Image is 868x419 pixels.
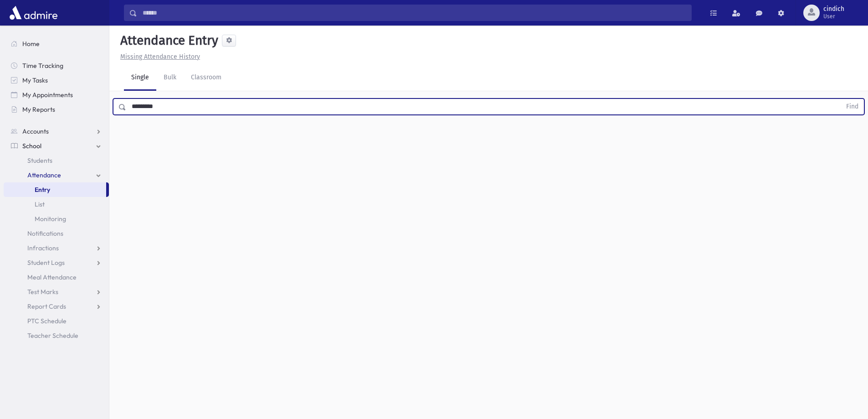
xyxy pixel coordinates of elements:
a: Home [4,36,109,51]
span: Monitoring [35,215,66,223]
a: Accounts [4,124,109,139]
span: Test Marks [27,288,58,296]
button: Find [841,99,864,114]
span: Time Tracking [22,62,63,70]
span: Students [27,156,52,165]
span: Accounts [22,127,49,135]
a: Meal Attendance [4,270,109,285]
span: Infractions [27,244,59,252]
a: Monitoring [4,212,109,226]
span: PTC Schedule [27,317,67,325]
a: Student Logs [4,255,109,270]
a: Missing Attendance History [117,53,200,61]
a: Bulk [156,65,184,91]
a: Report Cards [4,299,109,314]
h5: Attendance Entry [117,33,218,48]
a: Time Tracking [4,58,109,73]
span: School [22,142,41,150]
a: Single [124,65,156,91]
a: My Tasks [4,73,109,88]
span: Notifications [27,229,63,238]
span: Teacher Schedule [27,331,78,340]
a: Entry [4,182,106,197]
span: Attendance [27,171,61,179]
a: My Reports [4,102,109,117]
u: Missing Attendance History [120,53,200,61]
img: AdmirePro [7,4,60,22]
span: Home [22,40,40,48]
span: User [823,13,844,20]
span: Entry [35,186,50,194]
span: Meal Attendance [27,273,77,281]
span: List [35,200,45,208]
a: School [4,139,109,153]
a: Teacher Schedule [4,328,109,343]
span: Report Cards [27,302,66,310]
span: Student Logs [27,259,65,267]
span: My Reports [22,105,55,114]
span: cindich [823,5,844,13]
a: Classroom [184,65,229,91]
a: PTC Schedule [4,314,109,328]
span: My Tasks [22,76,48,84]
a: Infractions [4,241,109,255]
span: My Appointments [22,91,73,99]
a: Test Marks [4,285,109,299]
a: Attendance [4,168,109,182]
a: Students [4,153,109,168]
a: List [4,197,109,212]
input: Search [137,5,691,21]
a: Notifications [4,226,109,241]
a: My Appointments [4,88,109,102]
